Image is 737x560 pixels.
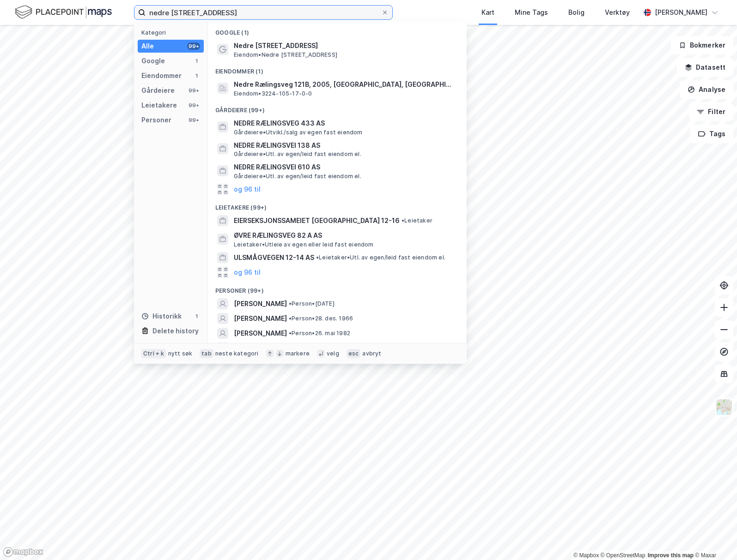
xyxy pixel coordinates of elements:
[671,36,733,54] button: Bokmerker
[289,300,335,307] span: Person • [DATE]
[141,85,175,96] div: Gårdeiere
[3,547,43,557] a: Mapbox homepage
[286,350,310,357] div: markere
[187,87,200,94] div: 99+
[234,215,400,226] span: EIERSEKSJONSSAMEIET [GEOGRAPHIC_DATA] 12-16
[234,140,456,151] span: NEDRE RÆLINGSVEI 138 AS
[234,184,261,195] button: og 96 til
[289,315,353,322] span: Person • 28. des. 1966
[316,254,445,261] span: Leietaker • Utl. av egen/leid fast eiendom el.
[141,55,165,66] div: Google
[141,114,171,126] div: Personer
[601,552,646,559] a: OpenStreetMap
[481,7,494,18] div: Kart
[234,129,363,136] span: Gårdeiere • Utvikl./salg av egen fast eiendom
[347,349,361,358] div: esc
[193,72,200,79] div: 1
[234,267,261,278] button: og 96 til
[234,328,287,339] span: [PERSON_NAME]
[402,217,432,224] span: Leietaker
[187,102,200,109] div: 99+
[234,40,456,51] span: Nedre [STREET_ADDRESS]
[200,349,213,358] div: tab
[515,7,548,18] div: Mine Tags
[141,70,182,81] div: Eiendommer
[234,79,456,90] span: Nedre Rælingsveg 121B, 2005, [GEOGRAPHIC_DATA], [GEOGRAPHIC_DATA]
[289,330,350,337] span: Person • 26. mai 1982
[141,41,154,52] div: Alle
[208,60,467,77] div: Eiendommer (1)
[146,6,381,19] input: Søk på adresse, matrikkel, gårdeiere, leietakere eller personer
[215,350,259,357] div: neste kategori
[193,313,200,320] div: 1
[168,350,193,357] div: nytt søk
[289,330,292,337] span: •
[15,4,112,20] img: logo.f888ab2527a4732fd821a326f86c7f29.svg
[234,151,361,158] span: Gårdeiere • Utl. av egen/leid fast eiendom el.
[289,315,292,322] span: •
[568,7,585,18] div: Bolig
[234,230,456,241] span: ØVRE RÆLINGSVEG 82 A AS
[680,80,733,99] button: Analyse
[234,162,456,173] span: NEDRE RÆLINGSVEI 610 AS
[605,7,630,18] div: Verktøy
[208,99,467,116] div: Gårdeiere (99+)
[690,125,733,143] button: Tags
[289,300,292,307] span: •
[327,350,339,357] div: velg
[234,313,287,324] span: [PERSON_NAME]
[234,252,314,263] span: ULSMÅGVEGEN 12-14 AS
[677,58,733,77] button: Datasett
[208,197,467,213] div: Leietakere (99+)
[573,552,599,559] a: Mapbox
[187,116,200,124] div: 99+
[362,350,381,357] div: avbryt
[715,398,733,416] img: Z
[316,254,319,261] span: •
[193,57,200,65] div: 1
[234,118,456,129] span: NEDRE RÆLINGSVEG 433 AS
[152,325,199,337] div: Delete history
[234,298,287,309] span: [PERSON_NAME]
[689,102,733,121] button: Filter
[234,241,374,248] span: Leietaker • Utleie av egen eller leid fast eiendom
[234,173,361,180] span: Gårdeiere • Utl. av egen/leid fast eiendom el.
[208,280,467,296] div: Personer (99+)
[141,29,204,36] div: Kategori
[208,22,467,38] div: Google (1)
[691,516,737,560] iframe: Chat Widget
[655,7,707,18] div: [PERSON_NAME]
[141,349,166,358] div: Ctrl + k
[141,100,177,111] div: Leietakere
[141,311,182,322] div: Historikk
[402,217,404,224] span: •
[187,42,200,50] div: 99+
[234,90,312,97] span: Eiendom • 3224-105-17-0-0
[234,51,337,59] span: Eiendom • Nedre [STREET_ADDRESS]
[648,552,694,559] a: Improve this map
